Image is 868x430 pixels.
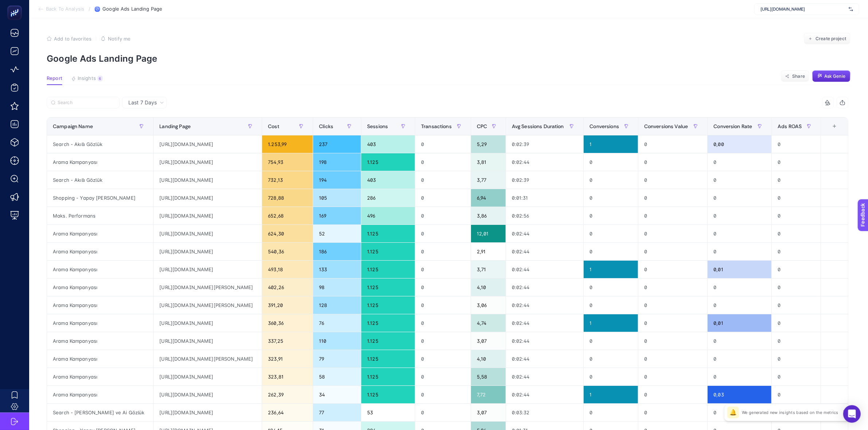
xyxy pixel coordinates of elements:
[708,332,771,350] div: 0
[313,153,361,171] div: 198
[812,70,851,82] button: Ask Genie
[415,153,471,171] div: 0
[361,261,415,278] div: 1.125
[262,368,313,385] div: 323,81
[97,76,103,81] div: 6
[313,386,361,403] div: 34
[638,189,707,207] div: 0
[415,332,471,350] div: 0
[47,171,153,189] div: Search - Akıllı Gözlük
[421,123,452,129] span: Transactions
[47,350,153,368] div: Arama Kampanyası
[708,296,771,314] div: 0
[262,296,313,314] div: 391,20
[415,404,471,421] div: 0
[506,225,584,242] div: 0:02:44
[638,368,707,385] div: 0
[361,225,415,242] div: 1.125
[638,225,707,242] div: 0
[849,5,853,13] img: svg%3e
[47,368,153,385] div: Arama Kampanyası
[584,296,638,314] div: 0
[313,135,361,153] div: 237
[153,135,262,153] div: [URL][DOMAIN_NAME]
[47,279,153,296] div: Arama Kampanyası
[638,261,707,278] div: 0
[772,350,821,368] div: 0
[361,314,415,332] div: 1.125
[262,207,313,224] div: 652,68
[644,123,688,129] span: Conversions Value
[313,207,361,224] div: 169
[506,314,584,332] div: 0:02:44
[361,332,415,350] div: 1.125
[78,76,96,81] span: Insights
[804,33,851,45] button: Create project
[262,225,313,242] div: 624,30
[415,207,471,224] div: 0
[708,243,771,260] div: 0
[47,243,153,260] div: Arama Kampanyası
[471,314,506,332] div: 4,74
[415,225,471,242] div: 0
[638,386,707,403] div: 0
[102,6,162,12] span: Google Ads Landing Page
[313,279,361,296] div: 98
[708,314,771,332] div: 0,01
[471,225,506,242] div: 12,01
[708,279,771,296] div: 0
[313,243,361,260] div: 186
[415,135,471,153] div: 0
[471,189,506,207] div: 6,94
[584,207,638,224] div: 0
[313,350,361,368] div: 79
[843,405,861,423] div: Open Intercom Messenger
[772,261,821,278] div: 0
[4,2,28,8] span: Feedback
[584,171,638,189] div: 0
[638,314,707,332] div: 0
[638,171,707,189] div: 0
[262,261,313,278] div: 493,18
[708,135,771,153] div: 0,00
[708,225,771,242] div: 0
[772,189,821,207] div: 0
[153,350,262,368] div: [URL][DOMAIN_NAME][PERSON_NAME]
[584,404,638,421] div: 0
[47,261,153,278] div: Arama Kampanyası
[471,279,506,296] div: 4,10
[506,189,584,207] div: 0:01:31
[47,332,153,350] div: Arama Kampanyası
[415,350,471,368] div: 0
[471,350,506,368] div: 4,10
[415,171,471,189] div: 0
[262,350,313,368] div: 323,91
[638,135,707,153] div: 0
[415,261,471,278] div: 0
[471,296,506,314] div: 3,06
[361,153,415,171] div: 1.125
[584,225,638,242] div: 0
[262,332,313,350] div: 337,25
[361,135,415,153] div: 403
[772,153,821,171] div: 0
[153,207,262,224] div: [URL][DOMAIN_NAME]
[367,123,388,129] span: Sessions
[638,243,707,260] div: 0
[772,314,821,332] div: 0
[319,123,333,129] span: Clicks
[506,135,584,153] div: 0:02:39
[46,6,84,12] span: Back To Analysis
[361,279,415,296] div: 1.125
[361,207,415,224] div: 496
[506,368,584,385] div: 0:02:44
[471,135,506,153] div: 5,29
[47,53,851,64] p: Google Ads Landing Page
[727,407,739,418] div: 🔔
[584,243,638,260] div: 0
[477,123,487,129] span: CPC
[361,189,415,207] div: 286
[584,386,638,403] div: 1
[108,36,131,42] span: Notify me
[772,243,821,260] div: 0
